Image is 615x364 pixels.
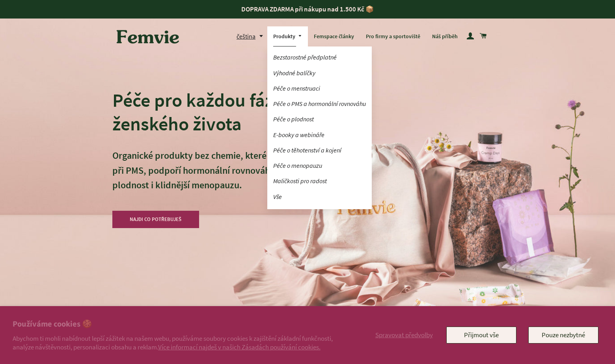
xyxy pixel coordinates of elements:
[267,174,372,188] a: Maličkosti pro radost
[267,66,372,80] a: Výhodné balíčky
[13,319,344,330] h2: Používáme cookies 🍪
[267,190,372,204] a: Vše
[237,31,267,42] button: čeština
[158,343,321,351] a: Více informací najdeš v našich Zásadách používání cookies.
[112,211,199,228] a: NAJDI CO POTŘEBUJEŠ
[267,128,372,142] a: E-booky a webináře
[112,148,288,207] p: Organické produkty bez chemie, které uleví při PMS, podpoří hormonální rovnováhu, plodnost i klid...
[267,159,372,173] a: Péče o menopauzu
[112,88,288,136] h2: Péče pro každou fázi ženského života
[375,331,433,339] span: Spravovat předvolby
[360,26,426,47] a: Pro firmy a sportoviště
[267,82,372,95] a: Péče o menstruaci
[528,327,598,343] button: Pouze nezbytné
[308,26,360,47] a: Femspace články
[374,327,434,343] button: Spravovat předvolby
[267,97,372,111] a: Péče o PMS a hormonální rovnováhu
[13,334,344,351] p: Abychom ti mohli nabídnout lepší zážitek na našem webu, používáme soubory cookies k zajištění zák...
[267,50,372,64] a: Bezstarostné předplatné
[267,112,372,126] a: Péče o plodnost
[112,24,183,49] img: Femvie
[426,26,464,47] a: Náš příběh
[446,327,516,343] button: Přijmout vše
[267,26,308,47] a: Produkty
[267,143,372,157] a: Péče o těhotenství a kojení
